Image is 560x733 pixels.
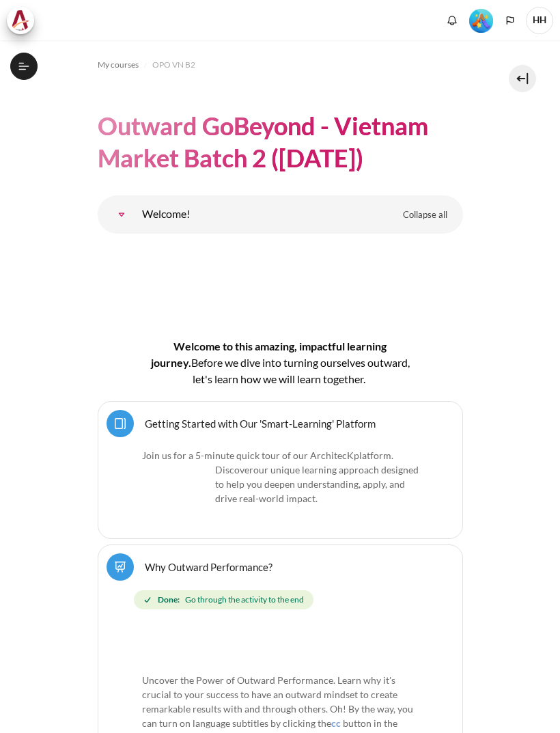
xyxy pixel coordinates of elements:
span: efore we dive into turning ourselves outward, let's learn how we will learn together. [193,356,410,385]
img: Level #5 [469,9,493,33]
span: . [215,464,419,504]
div: Show notification window with no new notifications [442,10,462,31]
a: Welcome! [108,201,135,228]
a: Collapse all [393,204,458,227]
div: Level #5 [469,8,493,33]
a: OPO VN B2 [152,57,195,73]
span: Collapse all [403,208,447,222]
h4: Welcome to this amazing, impactful learning journey. [141,338,419,387]
h1: Outward GoBeyond - Vietnam Market Batch 2 ([DATE]) [98,110,463,174]
a: Getting Started with Our 'Smart-Learning' Platform [145,417,376,430]
strong: Done: [158,594,180,606]
span: our unique learning approach designed to help you deepen understanding, apply, and drive real-wor... [215,464,419,504]
span: B [191,356,198,369]
div: Completion requirements for Why Outward Performance? [134,587,432,612]
nav: Navigation bar [98,54,463,76]
span: cc [331,717,341,729]
span: HH [526,7,553,34]
a: My courses [98,57,139,73]
a: Why Outward Performance? [145,560,272,573]
button: Languages [500,10,520,31]
p: Join us for a 5-minute quick tour of our ArchitecK platform. Discover [142,448,419,506]
span: Go through the activity to the end [185,594,304,606]
a: Architeck Architeck [7,7,41,34]
span: Uncover the Power of Outward Performance. Learn why it's crucial to your success to have an outwa... [142,674,413,729]
a: Level #5 [464,8,499,33]
img: platform logo [142,462,210,530]
img: Architeck [11,10,30,31]
span: OPO VN B2 [152,59,195,71]
img: 0 [142,623,419,666]
a: User menu [526,7,553,34]
span: My courses [98,59,139,71]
